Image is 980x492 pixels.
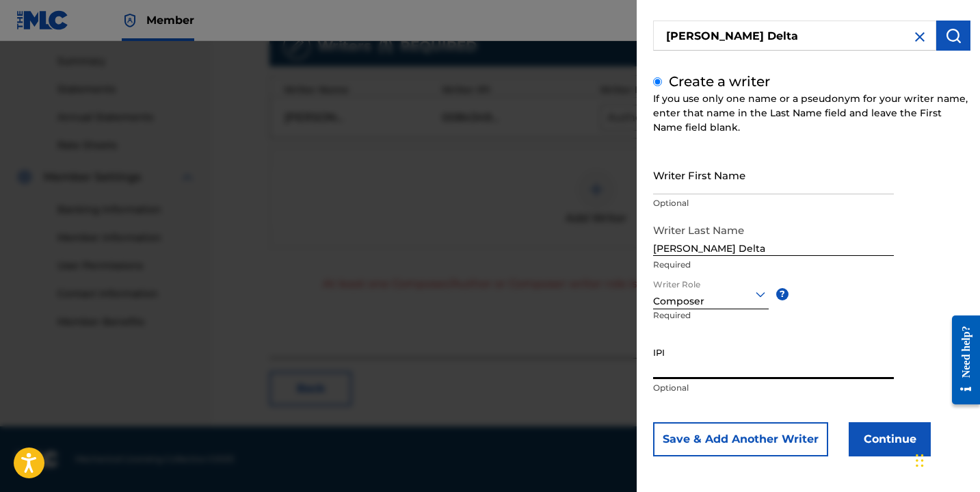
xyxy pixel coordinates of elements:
p: Optional [653,197,894,209]
img: Search Works [945,27,962,44]
span: ? [776,288,789,300]
input: Search writer's name or IPI Number [653,21,936,51]
button: Continue [849,422,931,456]
button: Save & Add Another Writer [653,422,828,456]
iframe: Chat Widget [912,426,980,492]
img: MLC Logo [16,10,69,30]
img: close [912,29,928,45]
label: Create a writer [669,73,770,90]
iframe: Resource Center [942,305,980,415]
img: Top Rightsholder [122,12,138,29]
p: Required [653,309,706,340]
p: Optional [653,382,894,394]
div: Drag [916,440,924,481]
span: Member [146,12,194,28]
div: If you use only one name or a pseudonym for your writer name, enter that name in the Last Name fi... [653,92,970,135]
p: Required [653,259,894,271]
